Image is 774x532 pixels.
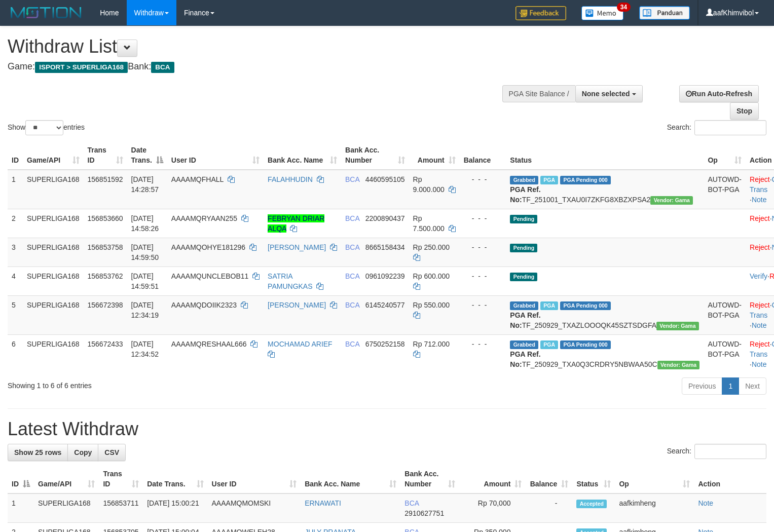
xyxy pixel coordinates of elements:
th: Date Trans.: activate to sort column descending [127,141,167,170]
th: Action [694,465,766,493]
span: Rp 250.000 [413,243,450,251]
th: Date Trans.: activate to sort column ascending [143,465,207,493]
h4: Game: Bank: [8,62,506,72]
a: Verify [750,272,767,280]
span: AAAAMQRESHAAL666 [171,340,247,348]
span: [DATE] 14:28:57 [131,175,159,194]
a: MOCHAMAD ARIEF [268,340,333,348]
span: 156672398 [88,301,123,309]
span: BCA [404,499,419,507]
th: Trans ID: activate to sort column ascending [99,465,143,493]
span: BCA [345,301,359,309]
span: Copy 6145240577 to clipboard [365,301,405,309]
td: 156853711 [99,493,143,523]
a: [PERSON_NAME] [268,243,326,251]
button: None selected [575,85,643,102]
span: Copy 6750252158 to clipboard [365,340,405,348]
span: PGA Pending [560,301,611,310]
td: AAAAMQMOMSKI [208,493,301,523]
span: Pending [510,215,537,223]
span: 156851592 [88,175,123,183]
span: 156672433 [88,340,123,348]
td: TF_251001_TXAU0I7ZKFG8XBZXPSA2 [506,170,704,209]
td: [DATE] 15:00:21 [143,493,207,523]
td: 5 [8,295,23,334]
label: Show entries [8,120,85,135]
th: Trans ID: activate to sort column ascending [84,141,127,170]
td: aafkimheng [615,493,694,523]
td: SUPERLIGA168 [34,493,99,523]
a: CSV [98,444,126,461]
a: Next [739,377,766,395]
input: Search: [694,120,766,135]
span: Grabbed [510,301,538,310]
td: SUPERLIGA168 [23,170,84,209]
span: 156853762 [88,272,123,280]
span: PGA Pending [560,176,611,184]
th: Bank Acc. Name: activate to sort column ascending [301,465,400,493]
th: Status [506,141,704,170]
th: Status: activate to sort column ascending [572,465,615,493]
th: Game/API: activate to sort column ascending [23,141,84,170]
span: Copy 8665158434 to clipboard [365,243,405,251]
span: BCA [345,272,359,280]
label: Search: [667,120,766,135]
th: ID: activate to sort column descending [8,465,34,493]
td: 1 [8,493,34,523]
span: Vendor URL: https://trx31.1velocity.biz [657,361,700,369]
b: PGA Ref. No: [510,185,540,204]
td: 2 [8,209,23,238]
a: Note [698,499,713,507]
a: SATRIA PAMUNGKAS [268,272,312,290]
img: MOTION_logo.png [8,5,85,20]
span: [DATE] 14:58:26 [131,214,159,233]
span: Pending [510,273,537,281]
span: Grabbed [510,176,538,184]
span: Copy 2910627751 to clipboard [404,509,444,517]
span: BCA [345,175,359,183]
td: SUPERLIGA168 [23,334,84,373]
span: Marked by aafsoycanthlai [540,176,558,184]
a: Previous [682,377,722,395]
td: 6 [8,334,23,373]
span: Copy 4460595105 to clipboard [365,175,405,183]
div: - - - [464,213,502,223]
a: Reject [750,243,770,251]
span: [DATE] 12:34:19 [131,301,159,319]
span: Copy [74,448,92,457]
th: ID [8,141,23,170]
span: AAAAMQRYAAN255 [171,214,237,222]
span: Vendor URL: https://trx31.1velocity.biz [650,196,693,205]
th: Op: activate to sort column ascending [615,465,694,493]
td: AUTOWD-BOT-PGA [704,170,746,209]
th: User ID: activate to sort column ascending [167,141,264,170]
a: [PERSON_NAME] [268,301,326,309]
div: - - - [464,300,502,310]
span: 34 [617,3,631,12]
span: 156853660 [88,214,123,222]
span: Vendor URL: https://trx31.1velocity.biz [656,322,699,330]
td: AUTOWD-BOT-PGA [704,334,746,373]
span: AAAAMQUNCLEBOB11 [171,272,249,280]
td: Rp 70,000 [459,493,526,523]
th: Amount: activate to sort column ascending [409,141,460,170]
span: Pending [510,244,537,252]
div: - - - [464,174,502,184]
span: AAAAMQDOIIK2323 [171,301,237,309]
td: TF_250929_TXA0Q3CRDRY5NBWAA50C [506,334,704,373]
a: Stop [730,102,759,120]
a: Reject [750,214,770,222]
img: Feedback.jpg [515,6,566,20]
span: PGA Pending [560,340,611,349]
h1: Withdraw List [8,36,506,57]
a: Reject [750,175,770,183]
td: SUPERLIGA168 [23,267,84,295]
a: FEBRYAN DRIAR ALQA [268,214,324,233]
a: Note [752,360,767,368]
div: Showing 1 to 6 of 6 entries [8,376,315,391]
td: - [526,493,572,523]
th: Op: activate to sort column ascending [704,141,746,170]
td: 3 [8,238,23,267]
span: [DATE] 14:59:50 [131,243,159,261]
div: - - - [464,339,502,349]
